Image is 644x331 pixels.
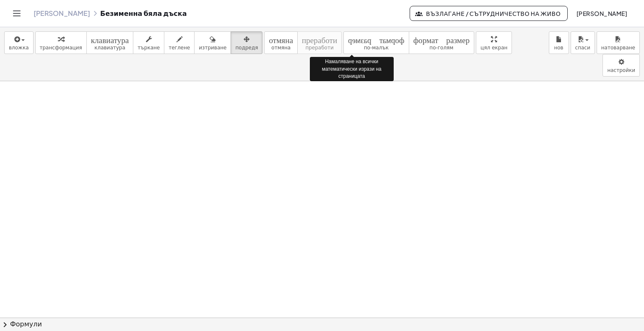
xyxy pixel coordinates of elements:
button: подредя [231,31,262,54]
font: Възлагане / Сътрудничество на живо [426,10,561,17]
button: отмянаотмяна [264,31,297,54]
button: нов [549,31,569,54]
font: спаси [575,45,590,51]
button: спаси [571,31,595,54]
font: вложка [9,45,29,51]
button: [PERSON_NAME] [569,6,634,21]
font: формат_размер [413,35,470,43]
button: търкане [133,31,164,54]
a: [PERSON_NAME] [34,9,90,18]
button: теглене [164,31,195,54]
font: нов [554,45,563,51]
button: Превключване на навигацията [10,7,23,20]
button: цял екран [476,31,512,54]
font: теглене [169,45,190,51]
font: трансформация [40,45,82,51]
button: формат_размерпо-голям [409,31,474,54]
button: настройки [602,54,640,77]
font: отмяна [269,35,293,43]
button: преработипреработи [297,31,342,54]
font: Намаляване на всички математически изрази на страницата [322,59,382,79]
font: Формули [10,320,42,328]
button: натоварване [597,31,640,54]
font: [PERSON_NAME] [576,10,627,17]
font: настройки [607,67,635,73]
font: клавиатура [94,45,125,51]
font: преработи [302,35,337,43]
button: трансформация [35,31,87,54]
button: формат_размерпо-малък [343,31,409,54]
font: по-голям [429,45,453,51]
font: по-малък [364,45,389,51]
button: вложка [4,31,34,54]
font: натоварване [601,45,635,51]
font: подредя [235,45,258,51]
font: преработи [305,45,333,51]
button: Възлагане / Сътрудничество на живо [410,6,568,21]
font: изтриване [199,45,226,51]
font: търкане [138,45,160,51]
button: клавиатураклавиатура [86,31,134,54]
font: клавиатура [91,35,129,43]
button: изтриване [194,31,231,54]
font: цял екран [480,45,507,51]
font: отмяна [271,45,291,51]
font: формат_размер [348,35,404,43]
